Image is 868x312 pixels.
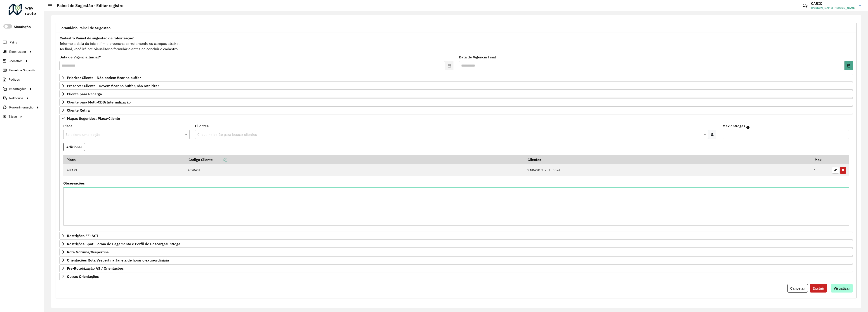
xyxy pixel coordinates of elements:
button: Excluir [810,284,827,293]
span: Retroalimentação [9,105,33,110]
button: Choose Date [844,61,853,70]
h2: Painel de Sugestão - Editar registro [52,3,123,8]
a: Pre-Roteirização AS / Orientações [59,264,853,272]
strong: Cadastro Painel de sugestão de roteirização: [60,36,134,40]
label: Simulação [14,24,31,30]
span: Cliente Retira [67,108,90,112]
span: Orientações Rota Vespertina Janela de horário extraordinária [67,258,169,262]
span: [PERSON_NAME] [PERSON_NAME] [811,6,856,10]
span: Visualizar [834,286,850,290]
button: Cancelar [787,284,808,293]
a: Restrições FF: ACT [59,232,853,240]
a: Cliente para Multi-CDD/Internalização [59,98,853,106]
a: Copiar [213,157,227,162]
span: Excluir [813,286,824,290]
span: Pedidos [9,77,20,82]
span: Formulário Painel de Sugestão [59,26,111,30]
a: Cliente para Recarga [59,90,853,98]
button: Visualizar [831,284,853,293]
h3: CARIO [811,1,856,6]
th: Código Cliente [186,155,525,164]
a: Restrições Spot: Forma de Pagamento e Perfil de Descarga/Entrega [59,240,853,248]
a: Rota Noturna/Vespertina [59,248,853,256]
a: Preservar Cliente - Devem ficar no buffer, não roteirizar [59,82,853,90]
a: Mapas Sugeridos: Placa-Cliente [59,115,853,122]
span: Cancelar [790,286,805,290]
td: FAI2A99 [63,164,186,176]
th: Placa [63,155,186,164]
td: 1 [812,164,830,176]
button: Adicionar [63,143,85,151]
span: Relatórios [9,96,23,101]
th: Max [812,155,830,164]
span: Rota Noturna/Vespertina [67,250,109,254]
td: SENDAS DISTRIBUIDORA [524,164,811,176]
span: Cliente para Recarga [67,92,102,96]
th: Clientes [524,155,811,164]
span: Preservar Cliente - Devem ficar no buffer, não roteirizar [67,84,159,88]
label: Data de Vigência Inicial [59,54,101,60]
td: 40704315 [186,164,525,176]
span: Tático [9,114,17,119]
label: Placa [63,123,73,129]
label: Observações [63,180,85,186]
span: Priorizar Cliente - Não podem ficar no buffer [67,76,141,79]
span: Painel de Sugestão [9,68,36,73]
label: Data de Vigência Final [459,54,496,60]
a: Contato Rápido [800,1,810,11]
div: Informe a data de inicio, fim e preencha corretamente os campos abaixo. Ao final, você irá pré-vi... [59,35,853,52]
label: Clientes [195,123,209,129]
span: Pre-Roteirização AS / Orientações [67,266,124,270]
a: Cliente Retira [59,106,853,114]
span: Painel [10,40,18,45]
span: Restrições FF: ACT [67,234,98,238]
span: Outras Orientações [67,275,99,278]
span: Restrições Spot: Forma de Pagamento e Perfil de Descarga/Entrega [67,242,180,246]
span: Roteirizador [9,49,26,54]
a: Outras Orientações [59,273,853,280]
span: Cliente para Multi-CDD/Internalização [67,100,131,104]
em: Máximo de clientes que serão colocados na mesma rota com os clientes informados [746,125,750,129]
div: Mapas Sugeridos: Placa-Cliente [59,122,853,232]
a: Priorizar Cliente - Não podem ficar no buffer [59,74,853,82]
span: Mapas Sugeridos: Placa-Cliente [67,117,120,120]
span: Importações [9,86,26,91]
span: Cadastros [9,59,23,63]
label: Max entregas [723,123,745,129]
a: Orientações Rota Vespertina Janela de horário extraordinária [59,256,853,264]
